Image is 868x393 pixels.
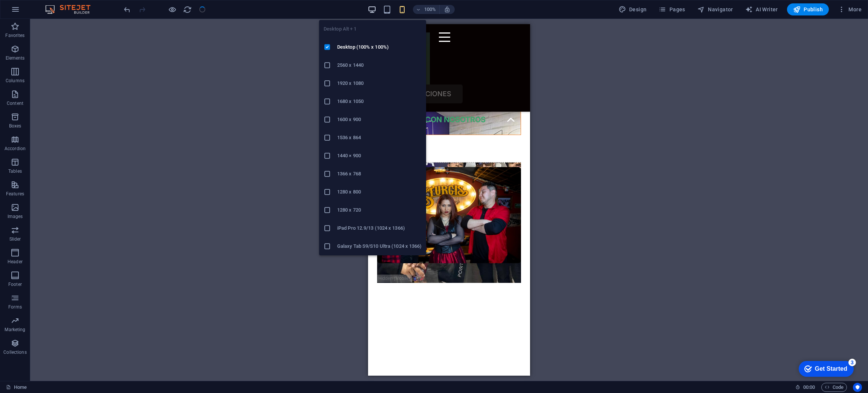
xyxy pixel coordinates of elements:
[20,8,53,15] div: Get Started
[337,97,422,106] h6: 1680 x 1050
[337,242,422,251] h6: Galaxy Tab S9/S10 Ultra (1024 x 1366)
[337,224,422,233] h6: iPad Pro 12.9/13 (1024 x 1366)
[6,55,25,61] p: Elements
[337,169,422,178] h6: 1366 x 768
[659,6,685,13] span: Pages
[6,383,27,392] a: Click to cancel selection. Double-click to open Pages
[337,61,422,70] h6: 2560 x 1440
[122,5,131,14] button: undo
[838,6,862,13] span: More
[787,3,829,15] button: Publish
[54,2,61,9] div: 3
[697,6,733,13] span: Navigator
[821,383,847,392] button: Code
[5,146,26,152] p: Accordion
[795,383,815,392] h6: Session time
[7,100,23,106] p: Content
[337,79,422,88] h6: 1920 x 1080
[835,3,865,15] button: More
[745,6,778,13] span: AI Writer
[183,5,192,14] button: reload
[5,32,24,38] p: Favorites
[656,3,688,15] button: Pages
[803,383,815,392] span: 00 00
[808,384,810,390] span: :
[9,123,21,129] p: Boxes
[5,327,25,333] p: Marketing
[825,383,844,392] span: Code
[6,78,24,84] p: Columns
[337,187,422,196] h6: 1280 x 800
[337,151,422,160] h6: 1440 × 900
[8,304,22,310] p: Forms
[8,281,22,287] p: Footer
[694,3,736,15] button: Navigator
[444,6,451,13] i: On resize automatically adjust zoom level to fit chosen device.
[123,5,131,14] i: Undo: Change menu items (Ctrl+Z)
[413,5,440,14] button: 100%
[616,3,650,15] button: Design
[742,3,781,15] button: AI Writer
[619,6,647,13] span: Design
[337,133,422,142] h6: 1536 x 864
[337,115,422,124] h6: 1600 x 900
[43,5,100,14] img: Editor Logo
[183,5,192,14] i: Reload page
[8,168,22,174] p: Tables
[793,6,823,13] span: Publish
[4,4,59,20] div: Get Started 3 items remaining, 40% complete
[424,5,436,14] h6: 100%
[853,383,862,392] button: Usercentrics
[9,236,21,242] p: Slider
[8,213,23,220] p: Images
[337,43,422,52] h6: Desktop (100% x 100%)
[337,206,422,215] h6: 1280 x 720
[6,191,24,197] p: Features
[3,349,26,355] p: Collections
[8,259,23,265] p: Header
